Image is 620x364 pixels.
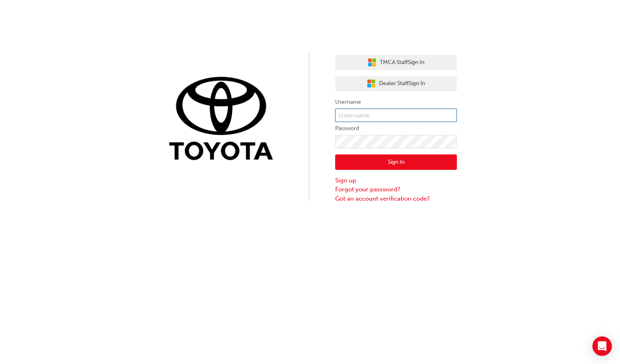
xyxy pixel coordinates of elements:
[335,124,457,133] label: Password
[592,336,612,356] div: Open Intercom Messenger
[379,79,425,88] span: Dealer Staff Sign In
[335,97,457,107] label: Username
[335,185,457,194] a: Forgot your password?
[335,176,457,185] a: Sign up
[380,58,424,67] span: TMCA Staff Sign In
[335,154,457,170] button: Sign In
[163,75,285,165] img: Trak
[335,109,457,122] input: Username
[335,55,457,70] button: TMCA StaffSign In
[335,76,457,92] button: Dealer StaffSign In
[335,194,457,203] a: Got an account verification code?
